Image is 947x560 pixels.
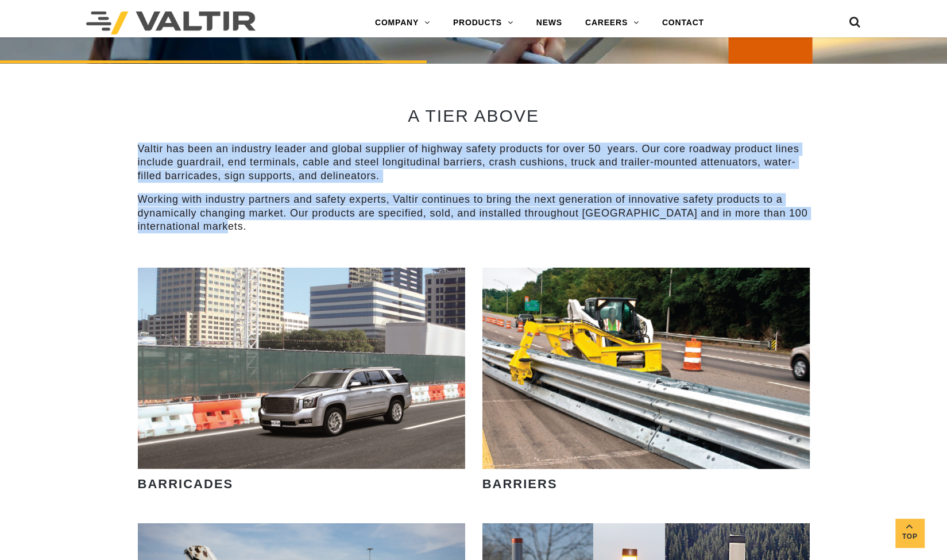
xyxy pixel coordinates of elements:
[482,477,558,491] strong: BARRIERS
[138,477,234,491] strong: BARRICADES
[364,11,442,34] a: COMPANY
[138,142,810,183] p: Valtir has been an industry leader and global supplier of highway safety products for over 50 yea...
[895,530,924,543] span: Top
[525,11,574,34] a: NEWS
[138,106,810,125] h2: A TIER ABOVE
[651,11,716,34] a: CONTACT
[138,193,810,233] p: Working with industry partners and safety experts, Valtir continues to bring the next generation ...
[574,11,651,34] a: CAREERS
[895,519,924,547] a: Top
[442,11,525,34] a: PRODUCTS
[86,11,256,34] img: Valtir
